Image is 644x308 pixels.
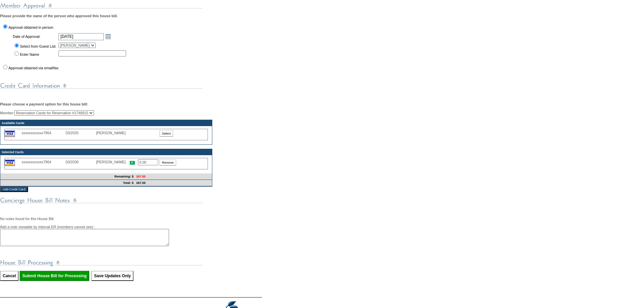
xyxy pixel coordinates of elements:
td: Available Cards [0,120,212,126]
label: Approval obtained in person [8,25,53,29]
div: 03/2025 [66,131,96,135]
label: Enter Name [20,52,39,56]
div: [PERSON_NAME] [96,131,130,135]
td: Date of Approval: [12,32,57,41]
input: Select [160,130,173,137]
a: Open the calendar popup. [104,33,112,40]
img: icon_cc_visa.gif [5,131,15,137]
td: Selected Cards [0,149,212,155]
div: xxxxxxxxxxxx7964 [22,160,66,164]
input: Remove [160,159,176,166]
label: Select from Guest List: [20,44,56,48]
input: Submit House Bill for Processing [20,271,89,281]
div: xxxxxxxxxxxx7964 [22,131,66,135]
div: [PERSON_NAME] [96,160,130,164]
td: 267.55 [135,173,212,180]
td: Total: $ [0,180,135,186]
td: 267.55 [135,180,212,186]
div: 03/2030 [66,160,96,164]
input: Save Updates Only [91,271,134,281]
img: icon_cc_visa.gif [5,160,15,166]
td: Remaining: $ [0,173,135,180]
img: icon_primary.gif [130,161,135,165]
label: Approval obtained via email/fax [8,66,58,70]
